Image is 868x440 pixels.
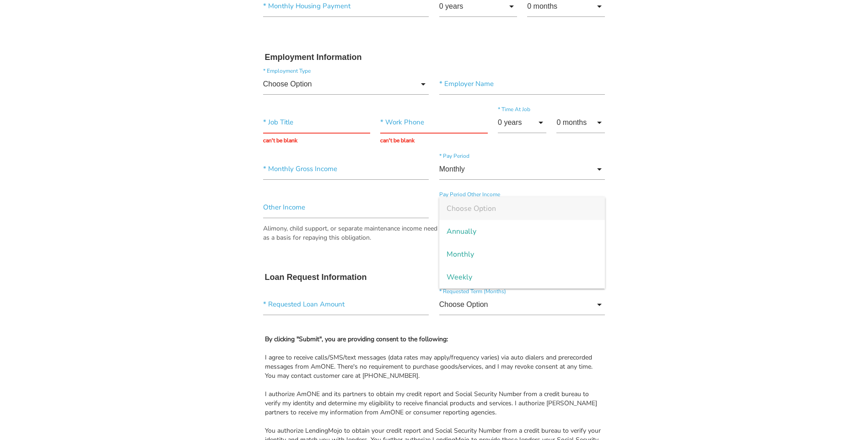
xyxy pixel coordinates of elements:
span: Monthly [439,243,605,266]
div: I authorize AmONE and its partners to obtain my credit report and Social Security Number from a c... [265,390,604,417]
h3: Employment Information [265,53,604,63]
span: Weekly [439,266,605,289]
div: Alimony, child support, or separate maintenance income need not be revealed if you do not wish to... [263,224,605,242]
div: I agree to receive calls/SMS/text messages (data rates may apply/frequency varies) via auto diale... [265,353,604,381]
b: By clicking "Submit", you are providing consent to the following: [265,335,448,343]
h3: Loan Request Information [265,273,604,283]
span: Annually [439,220,605,243]
span: Choose Option [439,197,605,220]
